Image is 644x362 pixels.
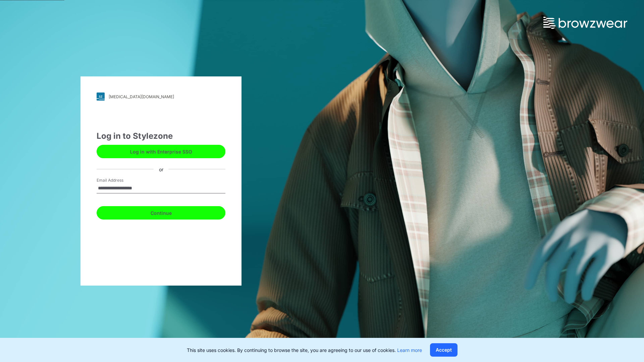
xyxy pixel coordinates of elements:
img: browzwear-logo.73288ffb.svg [543,17,627,29]
img: svg+xml;base64,PHN2ZyB3aWR0aD0iMjgiIGhlaWdodD0iMjgiIHZpZXdCb3g9IjAgMCAyOCAyOCIgZmlsbD0ibm9uZSIgeG... [97,93,105,101]
a: Learn more [397,347,422,353]
div: [MEDICAL_DATA][DOMAIN_NAME] [109,94,174,99]
div: Log in to Stylezone [97,130,225,142]
button: Accept [430,343,458,357]
label: Email Address [97,177,144,183]
button: Log in with Enterprise SSO [97,145,225,158]
div: or [154,166,169,173]
button: Continue [97,206,225,220]
a: [MEDICAL_DATA][DOMAIN_NAME] [97,93,225,101]
p: This site uses cookies. By continuing to browse the site, you are agreeing to our use of cookies. [187,347,422,354]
